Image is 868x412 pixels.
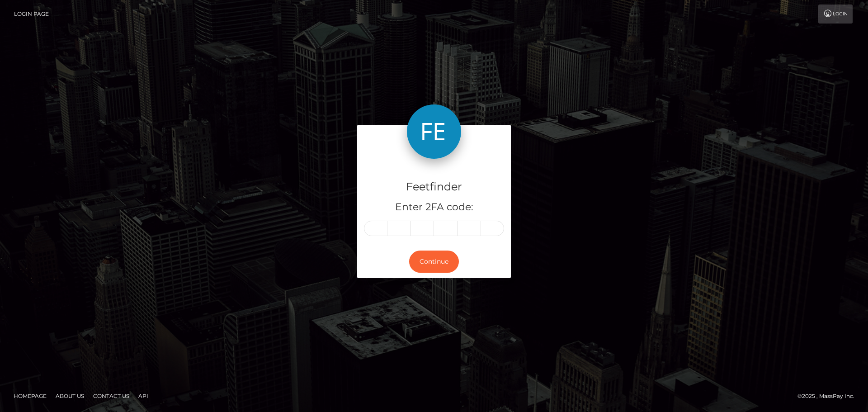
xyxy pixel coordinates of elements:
[10,389,50,403] a: Homepage
[90,389,133,403] a: Contact Us
[409,251,459,273] button: Continue
[135,389,152,403] a: API
[818,5,853,24] a: Login
[52,389,88,403] a: About Us
[407,104,461,159] img: Feetfinder
[14,5,49,24] a: Login Page
[797,391,861,401] div: © 2025 , MassPay Inc.
[364,179,504,195] h4: Feetfinder
[364,200,504,214] h5: Enter 2FA code:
